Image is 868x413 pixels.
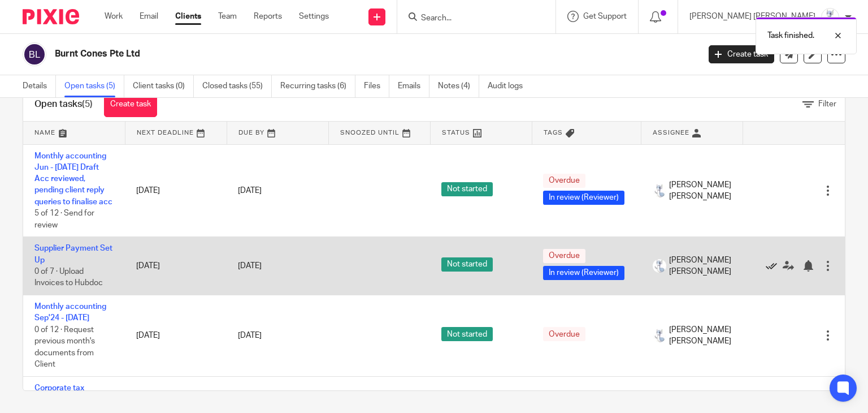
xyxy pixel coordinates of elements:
[709,45,774,63] a: Create task
[34,326,95,369] span: 0 of 12 · Request previous month's documents from Client
[238,332,262,339] span: [DATE]
[34,268,103,287] span: 0 of 7 · Upload Invoices to Hubdoc
[55,48,565,60] h2: Burnt Cones Pte Ltd
[34,98,93,110] h1: Open tasks
[218,11,237,22] a: Team
[488,75,531,97] a: Audit logs
[104,92,157,117] a: Create task
[238,187,262,195] span: [DATE]
[125,237,227,295] td: [DATE]
[364,75,389,97] a: Files
[254,11,282,22] a: Reports
[82,100,93,109] span: (5)
[653,329,666,342] img: images.jfif
[23,9,79,24] img: Pixie
[238,262,262,270] span: [DATE]
[818,100,836,108] span: Filter
[64,75,124,97] a: Open tasks (5)
[766,260,783,272] a: Mark as done
[398,75,429,97] a: Emails
[543,266,624,280] span: In review (Reviewer)
[299,11,329,22] a: Settings
[543,327,585,341] span: Overdue
[653,184,666,197] img: images.jfif
[23,75,56,97] a: Details
[140,11,158,22] a: Email
[653,259,666,273] img: images.jfif
[420,14,522,24] input: Search
[280,75,355,97] a: Recurring tasks (6)
[441,327,493,341] span: Not started
[340,130,400,136] span: Snoozed Until
[441,257,493,272] span: Not started
[34,152,112,206] a: Monthly accounting Jun - [DATE] Draft Acc reviewed, pending client reply queries to finalise acc
[442,130,470,136] span: Status
[441,182,493,196] span: Not started
[202,75,272,97] a: Closed tasks (55)
[669,324,732,347] span: [PERSON_NAME] [PERSON_NAME]
[34,244,112,264] a: Supplier Payment Set Up
[544,130,563,136] span: Tags
[23,42,46,66] img: svg%3E
[125,295,227,377] td: [DATE]
[669,179,732,203] span: [PERSON_NAME] [PERSON_NAME]
[125,144,227,237] td: [DATE]
[438,75,479,97] a: Notes (4)
[669,255,732,278] span: [PERSON_NAME] [PERSON_NAME]
[34,384,84,403] a: Corporate tax submission
[34,209,94,229] span: 5 of 12 · Send for review
[767,30,814,41] p: Task finished.
[133,75,194,97] a: Client tasks (0)
[543,174,585,188] span: Overdue
[543,191,624,205] span: In review (Reviewer)
[34,303,106,322] a: Monthly accounting Sep'24 - [DATE]
[821,8,839,26] img: images.jfif
[105,11,123,22] a: Work
[175,11,201,22] a: Clients
[543,249,585,263] span: Overdue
